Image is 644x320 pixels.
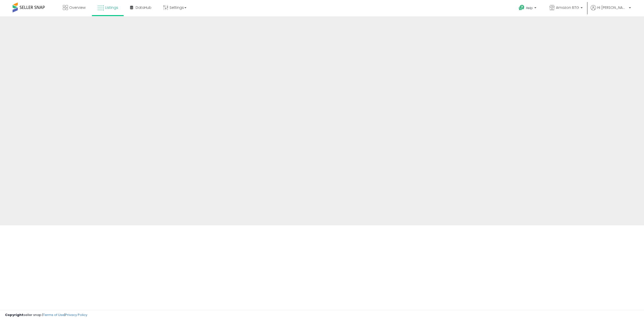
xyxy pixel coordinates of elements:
a: Help [515,1,541,16]
span: Amazon BTG [556,5,579,10]
span: Hi [PERSON_NAME] [597,5,627,10]
span: Help [526,6,533,10]
span: DataHub [136,5,151,10]
i: Get Help [518,5,525,11]
a: Hi [PERSON_NAME] [591,5,631,16]
span: Listings [105,5,118,10]
span: Overview [69,5,86,10]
